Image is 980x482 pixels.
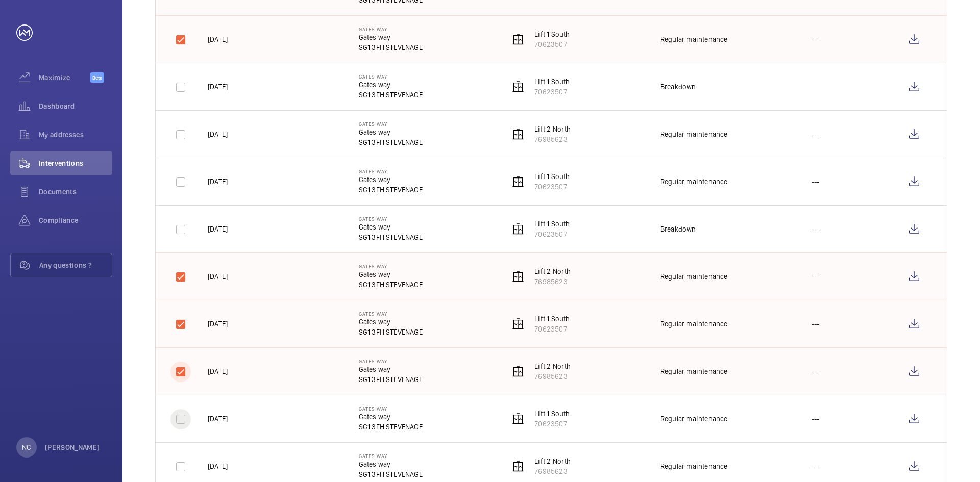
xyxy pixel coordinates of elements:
[660,129,727,139] div: Regular maintenance
[208,414,228,424] p: [DATE]
[812,366,820,376] p: ---
[660,366,727,376] div: Regular maintenance
[359,90,423,100] p: SG1 3FH STEVENAGE
[359,317,423,327] p: Gates way
[534,182,570,192] p: 70623507
[359,32,423,42] p: Gates way
[534,219,570,229] p: Lift 1 South
[208,461,228,471] p: [DATE]
[359,222,423,232] p: Gates way
[512,270,524,283] img: elevator.svg
[660,82,696,92] div: Breakdown
[90,72,104,83] span: Beta
[359,280,423,290] p: SG1 3FH STEVENAGE
[660,224,696,234] div: Breakdown
[359,168,423,174] p: Gates Way
[812,461,820,471] p: ---
[812,271,820,282] p: ---
[359,311,423,317] p: Gates Way
[359,185,423,195] p: SG1 3FH STEVENAGE
[534,466,571,476] p: 76985623
[359,216,423,222] p: Gates Way
[208,271,228,282] p: [DATE]
[39,215,112,225] span: Compliance
[208,82,228,92] p: [DATE]
[660,176,727,187] div: Regular maintenance
[512,318,524,330] img: elevator.svg
[359,127,423,137] p: Gates way
[39,187,112,197] span: Documents
[660,461,727,471] div: Regular maintenance
[534,361,571,371] p: Lift 2 North
[534,371,571,382] p: 76985623
[512,460,524,472] img: elevator.svg
[534,314,570,324] p: Lift 1 South
[359,453,423,459] p: Gates Way
[512,81,524,93] img: elevator.svg
[812,34,820,44] p: ---
[534,29,570,39] p: Lift 1 South
[534,77,570,87] p: Lift 1 South
[534,229,570,239] p: 70623507
[534,409,570,419] p: Lift 1 South
[534,134,571,144] p: 76985623
[534,456,571,466] p: Lift 2 North
[359,73,423,80] p: Gates Way
[812,176,820,187] p: ---
[512,365,524,377] img: elevator.svg
[660,34,727,44] div: Regular maintenance
[812,224,820,234] p: ---
[359,327,423,337] p: SG1 3FH STEVENAGE
[660,414,727,424] div: Regular maintenance
[208,129,228,139] p: [DATE]
[359,364,423,374] p: Gates way
[534,266,571,276] p: Lift 2 North
[534,39,570,49] p: 70623507
[39,101,112,111] span: Dashboard
[208,366,228,376] p: [DATE]
[660,271,727,282] div: Regular maintenance
[359,263,423,269] p: Gates Way
[359,469,423,479] p: SG1 3FH STEVENAGE
[359,374,423,385] p: SG1 3FH STEVENAGE
[39,130,112,140] span: My addresses
[359,121,423,127] p: Gates Way
[359,412,423,422] p: Gates way
[660,319,727,329] div: Regular maintenance
[534,419,570,429] p: 70623507
[359,174,423,185] p: Gates way
[39,260,112,270] span: Any questions ?
[512,33,524,45] img: elevator.svg
[359,269,423,280] p: Gates way
[512,128,524,140] img: elevator.svg
[812,129,820,139] p: ---
[534,276,571,287] p: 76985623
[45,442,100,452] p: [PERSON_NAME]
[512,175,524,188] img: elevator.svg
[359,422,423,432] p: SG1 3FH STEVENAGE
[359,232,423,242] p: SG1 3FH STEVENAGE
[359,358,423,364] p: Gates Way
[208,176,228,187] p: [DATE]
[534,324,570,334] p: 70623507
[512,413,524,425] img: elevator.svg
[359,42,423,53] p: SG1 3FH STEVENAGE
[208,34,228,44] p: [DATE]
[534,124,571,134] p: Lift 2 North
[39,158,112,168] span: Interventions
[812,414,820,424] p: ---
[812,319,820,329] p: ---
[22,442,31,452] p: NC
[534,87,570,97] p: 70623507
[359,459,423,469] p: Gates way
[208,319,228,329] p: [DATE]
[534,171,570,182] p: Lift 1 South
[359,137,423,147] p: SG1 3FH STEVENAGE
[359,26,423,32] p: Gates Way
[39,72,90,83] span: Maximize
[512,223,524,235] img: elevator.svg
[359,80,423,90] p: Gates way
[208,224,228,234] p: [DATE]
[359,405,423,412] p: Gates Way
